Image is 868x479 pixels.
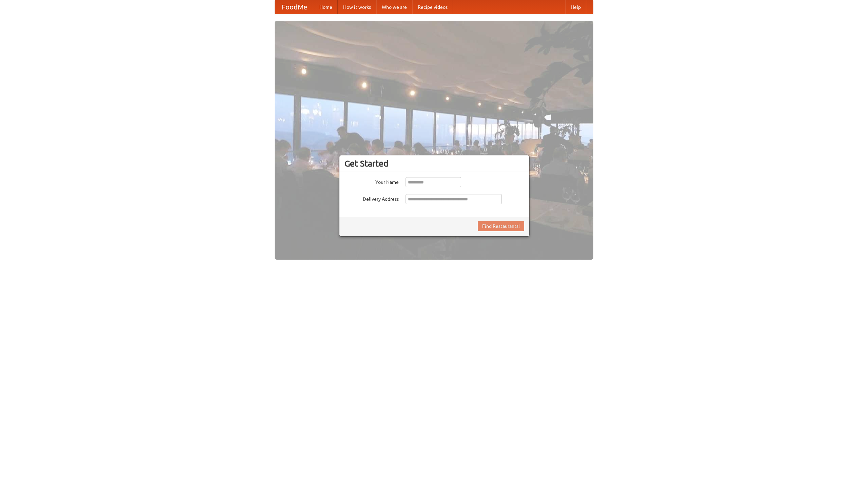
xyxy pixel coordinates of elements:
button: Find Restaurants! [478,221,524,231]
a: Help [565,0,586,14]
a: Who we are [376,0,412,14]
a: How it works [338,0,376,14]
label: Your Name [344,177,399,186]
a: Recipe videos [412,0,453,14]
a: Home [314,0,338,14]
a: FoodMe [275,0,314,14]
label: Delivery Address [344,194,399,202]
h3: Get Started [344,158,524,169]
